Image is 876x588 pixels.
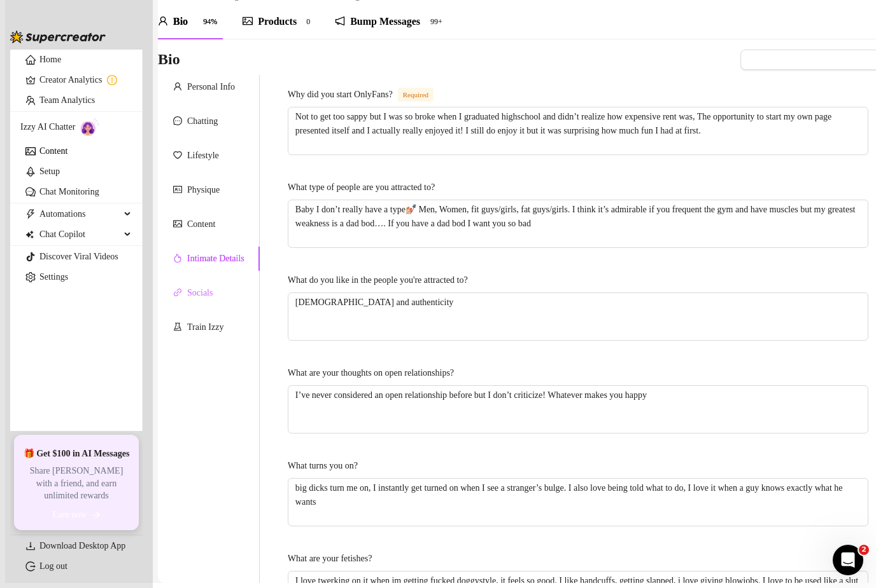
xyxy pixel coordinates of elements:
[158,50,180,70] h3: Bio
[187,114,218,128] div: Chatting
[187,149,219,163] div: Lifestyle
[39,167,60,176] a: Setup
[833,545,863,575] iframe: Intercom live chat
[765,55,871,65] span: Import Bio from other creator
[187,286,213,300] div: Socials
[288,88,393,102] div: Why did you start OnlyFans?
[288,200,868,247] textarea: What type of people are you attracted to?
[80,118,100,136] img: AI Chatter
[173,254,182,263] span: fire
[25,230,34,239] img: Chat Copilot
[20,120,75,134] span: Izzy AI Chatter
[39,70,132,90] a: Creator Analytics exclamation-circle
[173,116,182,125] span: message
[173,82,182,91] span: user
[187,252,244,266] div: Intimate Details
[751,55,759,64] span: import
[302,15,314,28] sup: 0
[288,459,358,473] div: What turns you on?
[288,479,868,526] textarea: What turns you on?
[187,320,223,334] div: Train Izzy
[288,107,868,154] textarea: Why did you start OnlyFans?
[39,187,99,196] a: Chat Monitoring
[288,181,435,195] div: What type of people are you attracted to?
[288,293,868,340] textarea: What do you like in the people you're attracted to?
[39,146,67,156] a: Content
[398,88,434,102] span: Required
[25,541,36,551] span: download
[187,217,215,231] div: Content
[288,88,448,102] label: Why did you start OnlyFans?
[198,15,222,28] sup: 94%
[288,181,444,195] label: What type of people are you attracted to?
[24,448,130,460] span: 🎁 Get $100 in AI Messages
[288,273,477,287] label: What do you like in the people you're attracted to?
[350,14,420,29] div: Bump Messages
[39,252,118,261] a: Discover Viral Videos
[859,545,869,555] span: 2
[288,552,381,566] label: What are your fetishes?
[425,15,448,28] sup: 136
[22,507,131,523] button: Earn nowarrow-right
[288,459,367,473] label: What turns you on?
[173,288,182,297] span: link
[10,31,106,43] img: logo-BBDzfeDw.svg
[52,510,87,520] span: Earn now
[288,552,372,566] div: What are your fetishes?
[22,465,131,502] span: Share [PERSON_NAME] with a friend, and earn unlimited rewards
[158,16,168,26] span: user
[173,14,188,29] div: Bio
[288,366,463,380] label: What are your thoughts on open relationships?
[288,386,868,433] textarea: What are your thoughts on open relationships?
[39,55,61,64] a: Home
[39,95,95,105] a: Team Analytics
[258,14,297,29] div: Products
[39,272,68,282] a: Settings
[92,510,101,519] span: arrow-right
[39,224,120,245] span: Chat Copilot
[173,219,182,228] span: picture
[288,273,468,287] div: What do you like in the people you're attracted to?
[25,209,36,219] span: thunderbolt
[173,185,182,194] span: idcard
[173,322,182,331] span: experiment
[187,183,220,197] div: Physique
[335,16,345,26] span: notification
[39,541,125,550] span: Download Desktop App
[288,366,454,380] div: What are your thoughts on open relationships?
[39,561,67,571] a: Log out
[187,80,235,94] div: Personal Info
[173,151,182,160] span: heart
[243,16,253,26] span: picture
[39,204,120,224] span: Automations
